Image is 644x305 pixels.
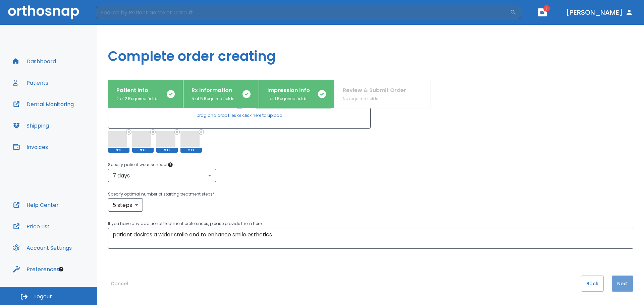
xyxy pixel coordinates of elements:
div: 7 days [108,169,216,182]
input: Search by Patient Name or Case # [96,6,510,19]
span: STL [156,148,178,153]
p: If you have any additional treatment preferences, please provide them here: [108,220,633,228]
p: Specify optimal number of starting treatment steps * [108,190,633,198]
span: 1 [543,5,550,12]
span: STL [108,148,129,153]
div: Tooltip anchor [58,266,64,272]
p: Specify patient wear schedule * [108,161,633,169]
div: Tooltip anchor [167,162,173,168]
p: 5 of 5 Required fields [192,96,234,102]
button: Patients [9,75,52,91]
p: Rx Information [192,86,234,94]
p: Patient Info [116,86,159,94]
button: Invoices [9,139,52,155]
p: 2 of 2 Required fields [116,96,159,102]
button: Preferences [9,261,63,277]
button: Shipping [9,118,53,134]
span: STL [132,148,154,153]
span: Logout [34,293,52,300]
p: Impression Info [267,86,310,94]
button: Help Center [9,197,63,213]
p: 1 of 1 Required fields [267,96,310,102]
button: Account Settings [9,240,76,256]
h1: Complete order creating [97,25,644,80]
textarea: patient desires a wider smile and to enhance smile esthetics [113,231,629,246]
span: STL [180,148,202,153]
img: Orthosnap [8,5,79,19]
button: Cancel [108,276,131,292]
div: 5 steps [108,198,143,212]
button: Dental Monitoring [9,96,78,112]
button: Next [612,276,633,292]
button: Price List [9,218,54,234]
button: [PERSON_NAME] [563,6,636,18]
button: Dashboard [9,53,60,69]
button: Back [581,276,604,292]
